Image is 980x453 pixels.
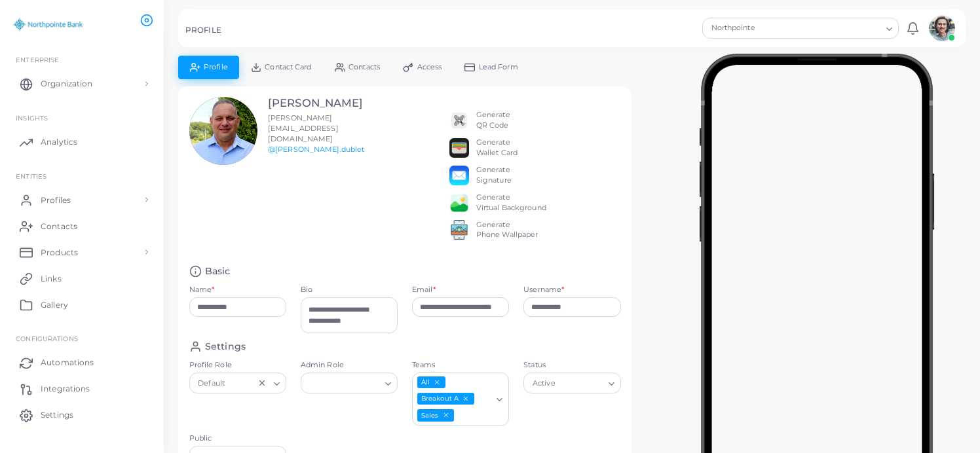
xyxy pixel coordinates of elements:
[228,376,254,390] input: Search for option
[10,402,154,428] a: Settings
[449,220,469,240] img: 522fc3d1c3555ff804a1a379a540d0107ed87845162a92721bf5e2ebbcc3ae6c.png
[417,409,454,422] span: Sales
[10,129,154,155] a: Analytics
[41,409,73,421] span: Settings
[417,393,474,405] span: Breakout A
[523,372,620,393] div: Search for option
[185,26,221,35] h5: PROFILE
[205,340,246,353] h4: Settings
[709,22,804,35] span: Northpointe
[41,136,77,148] span: Analytics
[307,376,380,390] input: Search for option
[476,192,546,213] div: Generate Virtual Background
[204,63,228,71] span: Profile
[449,193,469,213] img: e64e04433dee680bcc62d3a6779a8f701ecaf3be228fb80ea91b313d80e16e10.png
[558,376,603,390] input: Search for option
[702,18,899,39] div: Search for option
[461,394,470,403] button: Deselect Breakout A
[442,410,451,420] button: Deselect Sales
[476,165,512,186] div: Generate Signature
[476,220,538,241] div: Generate Phone Wallpaper
[197,376,227,390] span: Default
[268,97,364,110] h3: [PERSON_NAME]
[41,247,78,259] span: Products
[449,138,469,158] img: apple-wallet.png
[432,378,442,387] button: Deselect All
[10,213,154,239] a: Contacts
[189,285,215,295] label: Name
[10,350,154,376] a: Automations
[925,15,958,41] a: avatar
[412,360,509,371] label: Teams
[189,360,286,371] label: Profile Role
[41,194,71,206] span: Profiles
[41,299,68,311] span: Gallery
[476,110,510,131] div: Generate QR Code
[349,63,380,71] span: Contacts
[10,376,154,402] a: Integrations
[16,114,48,122] span: INSIGHTS
[417,63,442,71] span: Access
[479,63,518,71] span: Lead Form
[257,378,267,388] button: Clear Selected
[449,166,469,185] img: email.png
[268,113,339,143] span: [PERSON_NAME][EMAIL_ADDRESS][DOMAIN_NAME]
[41,221,77,232] span: Contacts
[455,408,491,423] input: Search for option
[41,383,90,395] span: Integrations
[417,376,445,388] span: All
[189,433,286,444] label: Public
[301,360,398,371] label: Admin Role
[16,172,47,180] span: ENTITIES
[10,239,154,265] a: Products
[10,71,154,97] a: Organization
[41,78,92,90] span: Organization
[10,291,154,317] a: Gallery
[205,265,231,278] h4: Basic
[265,63,311,71] span: Contact Card
[41,357,94,369] span: Automations
[189,372,286,393] div: Search for option
[449,111,469,130] img: qr2.png
[476,137,518,158] div: Generate Wallet Card
[806,21,881,35] input: Search for option
[531,376,557,390] span: Active
[301,372,398,393] div: Search for option
[412,372,509,426] div: Search for option
[16,335,78,342] span: Configurations
[16,56,59,63] span: Enterprise
[929,15,955,41] img: avatar
[12,12,85,37] img: logo
[268,145,364,154] a: @[PERSON_NAME].dublet
[412,285,436,295] label: Email
[10,187,154,213] a: Profiles
[523,285,564,295] label: Username
[41,273,62,285] span: Links
[10,265,154,291] a: Links
[301,285,398,295] label: Bio
[523,360,620,371] label: Status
